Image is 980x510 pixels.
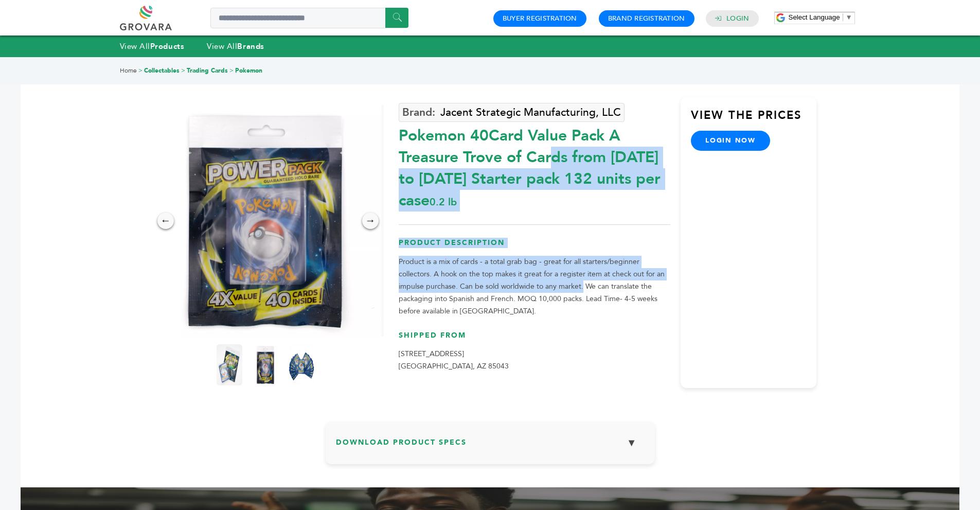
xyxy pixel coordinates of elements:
a: Buyer Registration [503,14,577,23]
span: > [181,66,185,75]
span: > [229,66,234,75]
h3: Shipped From [399,330,670,348]
img: Pokemon 40-Card Value Pack – A Treasure Trove of Cards from 1996 to 2024 - Starter pack! 132 unit... [253,344,278,385]
span: ▼ [846,13,852,21]
span: > [138,66,142,75]
a: Brand Registration [608,14,685,23]
a: Pokemon [235,66,262,75]
a: login now [691,131,770,150]
span: Select Language [789,13,840,21]
a: Collectables [144,66,180,75]
p: [STREET_ADDRESS] [GEOGRAPHIC_DATA], AZ 85043 [399,348,670,373]
button: ▼ [619,432,645,454]
div: → [362,213,379,229]
img: Pokemon 40-Card Value Pack – A Treasure Trove of Cards from 1996 to 2024 - Starter pack! 132 unit... [289,344,314,385]
a: Trading Cards [187,66,228,75]
a: View AllProducts [120,41,185,51]
div: Pokemon 40Card Value Pack A Treasure Trove of Cards from [DATE] to [DATE] Starter pack 132 units ... [399,120,670,212]
a: Jacent Strategic Manufacturing, LLC [399,103,625,122]
strong: Products [150,41,184,51]
a: Login [726,14,749,23]
a: Select Language​ [789,13,852,21]
div: ← [157,213,174,229]
span: ​ [843,13,843,21]
h3: Download Product Specs [336,432,645,462]
h3: Product Description [399,238,670,256]
span: 0.2 lb [430,195,457,209]
h3: View the Prices [691,108,816,131]
img: Pokemon 40-Card Value Pack – A Treasure Trove of Cards from 1996 to 2024 - Starter pack! 132 unit... [150,105,381,337]
a: Home [120,66,137,75]
input: Search a product or brand... [210,8,408,28]
a: View AllBrands [207,41,264,51]
strong: Brands [237,41,264,51]
img: Pokemon 40-Card Value Pack – A Treasure Trove of Cards from 1996 to 2024 - Starter pack! 132 unit... [217,344,242,385]
p: Product is a mix of cards - a total grab bag - great for all starters/beginner collectors. A hook... [399,256,670,318]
